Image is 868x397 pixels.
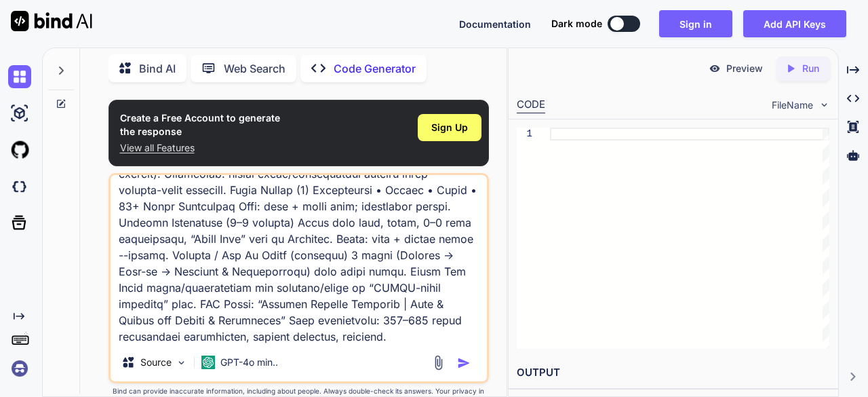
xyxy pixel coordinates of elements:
button: Add API Keys [743,10,846,37]
img: chevron down [818,99,830,111]
p: Bind AI [139,60,176,77]
img: ai-studio [8,102,31,125]
p: Web Search [224,60,285,77]
div: CODE [517,97,545,113]
p: Run [802,62,819,75]
h1: Create a Free Account to generate the response [120,111,280,138]
h2: OUTPUT [509,357,837,389]
button: Sign in [659,10,732,37]
span: FileName [772,98,813,112]
p: Code Generator [334,60,416,77]
button: Documentation [459,17,531,31]
img: attachment [431,355,446,371]
div: 1 [517,128,532,140]
img: Bind AI [11,11,92,31]
img: icon [457,356,471,370]
span: Sign Up [431,121,468,134]
p: GPT-4o min.. [220,356,278,369]
img: githubLight [8,138,31,162]
span: Documentation [459,18,531,30]
img: GPT-4o mini [201,356,215,369]
img: Pick Models [176,357,187,368]
textarea: Loremi d sitam, consec, adipiscinge Seddoei Tempori utlabor etdol magn ALIQ, ENI, adm VeniAmquis.... [111,175,488,343]
p: View all Features [120,141,280,155]
p: Source [140,356,172,369]
img: chat [8,65,31,88]
img: darkCloudIdeIcon [8,175,31,198]
img: preview [709,62,721,75]
span: Dark mode [551,17,602,31]
p: Preview [726,62,763,75]
img: signin [8,357,31,380]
